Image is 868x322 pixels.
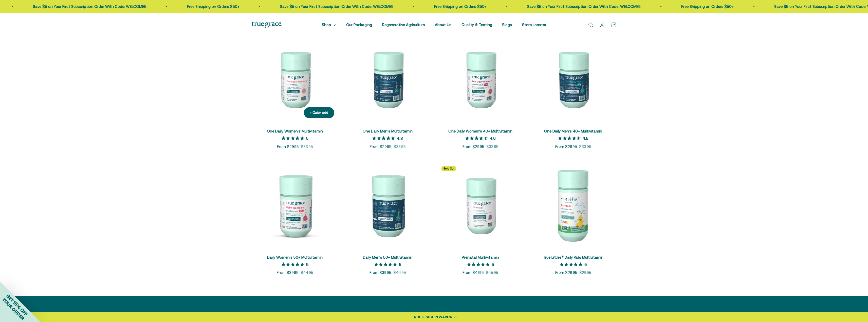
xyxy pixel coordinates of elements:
[584,262,587,267] p: 5
[663,4,777,10] p: Save $5 on Your First Subscription Order With Code: WELCOME5
[461,23,492,27] a: Quality & Testing
[304,107,334,119] button: + Quick add
[463,144,484,150] sale-price: From $29.95
[282,135,306,142] span: 5 out of 5 stars rating in total 12 reviews.
[492,262,494,267] p: 5
[76,4,128,9] a: Free Shipping on Orders $50+
[370,144,392,150] sale-price: From $29.95
[579,270,591,276] compare-at-price: $29.95
[277,270,299,276] sale-price: From $39.95
[252,162,338,249] img: Daily Women's 50+ Multivitamin
[463,270,484,276] sale-price: From $41.95
[579,144,591,150] compare-at-price: $33.95
[370,270,391,276] sale-price: From $39.95
[301,270,313,276] compare-at-price: $44.95
[1,297,25,321] span: YOUR ORDER
[448,129,512,133] a: One Daily Women's 40+ Multivitamin
[437,162,524,249] img: Daily Multivitamin to Support a Healthy Mom & Baby* For women during pre-conception, pregnancy, a...
[490,136,496,141] p: 4.6
[530,36,617,122] img: One Daily Men's 40+ Multivitamin
[346,23,372,27] a: Our Packaging
[301,144,313,150] compare-at-price: $33.95
[530,162,617,249] img: True Littles® Daily Kids Multivitamin
[558,135,583,142] span: 4.5 out of 5 stars rating in total 4 reviews.
[555,270,577,276] sale-price: From $26.95
[412,314,452,320] div: TRUE GRACE REWARDS
[306,136,308,141] p: 5
[277,144,299,150] sale-price: From $29.95
[437,36,524,122] img: Daily Multivitamin for Immune Support, Energy, Daily Balance, and Healthy Bone Support* Vitamin A...
[267,129,323,133] a: One Daily Women's Multivitamin
[323,4,376,9] a: Free Shipping on Orders $50+
[522,23,546,27] a: Store Locator
[583,136,588,141] p: 4.5
[416,4,530,10] p: Save $5 on Your First Subscription Order With Code: WELCOME5
[374,261,399,268] span: 5 out of 5 stars rating in total 4 reviews.
[363,255,412,259] a: Daily Men's 50+ Multivitamin
[267,255,323,259] a: Daily Women's 50+ Multivitamin
[5,293,29,317] span: GET 15% OFF
[555,144,577,150] sale-price: From $29.95
[467,261,492,268] span: 5 out of 5 stars rating in total 4 reviews.
[544,129,602,133] a: One Daily Men's 40+ Multivitamin
[399,262,401,267] p: 5
[560,261,584,268] span: 5 out of 5 stars rating in total 6 reviews.
[344,36,431,122] img: One Daily Men's Multivitamin
[486,270,498,276] compare-at-price: $45.95
[462,255,499,259] a: Prenatal Multivitamin
[382,23,425,27] a: Regenerative Agriculture
[344,162,431,249] img: Daily Men's 50+ Multivitamin
[363,129,413,133] a: One Daily Men's Multivitamin
[372,135,397,142] span: 4.8 out of 5 stars rating in total 6 reviews.
[502,23,512,27] a: Blogs
[322,22,336,28] summary: Shop
[543,255,603,259] a: True Littles® Daily Kids Multivitamin
[306,262,308,267] p: 5
[393,270,406,276] compare-at-price: $44.95
[252,36,338,122] img: We select ingredients that play a concrete role in true health, and we include them at effective ...
[570,4,623,9] a: Free Shipping on Orders $50+
[310,110,328,116] div: + Quick add
[465,135,490,142] span: 4.6 out of 5 stars rating in total 25 reviews.
[486,144,498,150] compare-at-price: $33.95
[435,23,451,27] a: About Us
[397,136,403,141] p: 4.8
[169,4,283,10] p: Save $5 on Your First Subscription Order With Code: WELCOME5
[394,144,406,150] compare-at-price: $33.95
[282,261,306,268] span: 5 out of 5 stars rating in total 14 reviews.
